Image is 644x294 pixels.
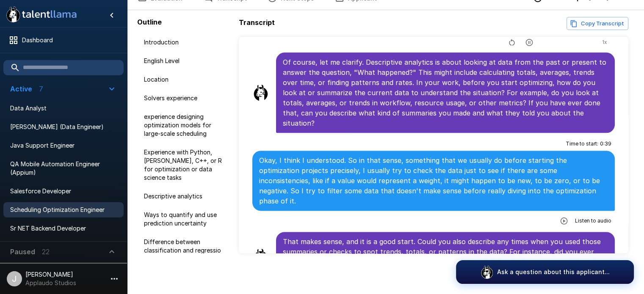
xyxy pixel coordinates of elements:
div: English Level [137,53,235,69]
div: Experience with Python, [PERSON_NAME], C++, or R for optimization or data science tasks [137,145,235,185]
span: English Level [144,57,229,65]
span: Experience with Python, [PERSON_NAME], C++, or R for optimization or data science tasks [144,148,229,182]
span: Ways to quantify and use prediction uncertainty [144,211,229,228]
img: llama_clean.png [252,84,269,101]
div: experience designing optimization models for large-scale scheduling [137,109,235,141]
img: llama_clean.png [252,248,269,265]
p: Okay, I think I understood. So in that sense, something that we usually do before starting the op... [259,155,608,206]
div: Introduction [137,35,235,50]
p: That makes sense, and it is a good start. Could you also describe any times when you used those s... [283,236,608,277]
span: Difference between classification and regressio [144,238,229,255]
button: Copy transcript [567,17,628,30]
span: Location [144,75,229,84]
div: Descriptive analytics [137,189,235,204]
span: 1 x [602,38,607,47]
span: experience designing optimization models for large-scale scheduling [144,113,229,138]
div: Ways to quantify and use prediction uncertainty [137,207,235,231]
p: Ask a question about this applicant... [497,268,610,276]
button: 1x [598,36,611,49]
span: Solvers experience [144,94,229,102]
b: Transcript [239,18,275,27]
span: Time to start : [566,140,598,148]
button: Ask a question about this applicant... [456,260,634,284]
div: Location [137,72,235,87]
span: Descriptive analytics [144,192,229,201]
span: 0 : 39 [600,140,611,148]
p: Of course, let me clarify. Descriptive analytics is about looking at data from the past or presen... [283,57,608,128]
div: Solvers experience [137,91,235,106]
img: logo_glasses@2x.png [480,265,494,279]
span: Listen to audio [575,217,611,225]
span: Introduction [144,38,229,47]
div: Difference between classification and regressio [137,234,235,258]
b: Outline [137,18,162,26]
